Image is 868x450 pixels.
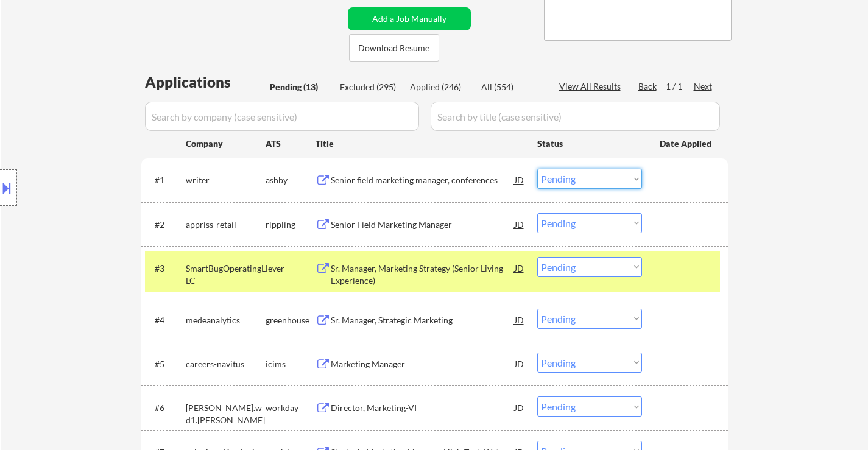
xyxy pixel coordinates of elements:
[266,174,316,186] div: ashby
[266,262,316,275] div: lever
[270,81,331,93] div: Pending (13)
[410,81,471,93] div: Applied (246)
[513,396,526,418] div: JD
[266,402,316,414] div: workday
[331,174,515,186] div: Senior field marketing manager, conferences
[266,314,316,326] div: greenhouse
[513,257,526,279] div: JD
[186,262,266,286] div: SmartBugOperatingLLC
[331,358,515,370] div: Marketing Manager
[660,138,713,150] div: Date Applied
[513,309,526,331] div: JD
[559,80,624,93] div: View All Results
[316,138,526,150] div: Title
[186,138,266,150] div: Company
[331,219,515,231] div: Senior Field Marketing Manager
[155,358,176,370] div: #5
[666,80,694,93] div: 1 / 1
[340,81,401,93] div: Excluded (295)
[266,219,316,231] div: rippling
[513,169,526,191] div: JD
[513,213,526,235] div: JD
[186,219,266,231] div: appriss-retail
[186,314,266,326] div: medeanalytics
[155,314,176,326] div: #4
[266,138,316,150] div: ATS
[186,358,266,370] div: careers-navitus
[481,81,542,93] div: All (554)
[638,80,658,93] div: Back
[331,314,515,326] div: Sr. Manager, Strategic Marketing
[145,102,419,131] input: Search by company (case sensitive)
[331,262,515,286] div: Sr. Manager, Marketing Strategy (Senior Living Experience)
[513,353,526,374] div: JD
[186,174,266,186] div: writer
[349,34,439,62] button: Download Resume
[537,132,642,154] div: Status
[694,80,713,93] div: Next
[186,402,266,426] div: [PERSON_NAME].wd1.[PERSON_NAME]
[266,358,316,370] div: icims
[331,402,515,414] div: Director, Marketing-VI
[348,7,471,30] button: Add a Job Manually
[155,402,176,414] div: #6
[431,102,720,131] input: Search by title (case sensitive)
